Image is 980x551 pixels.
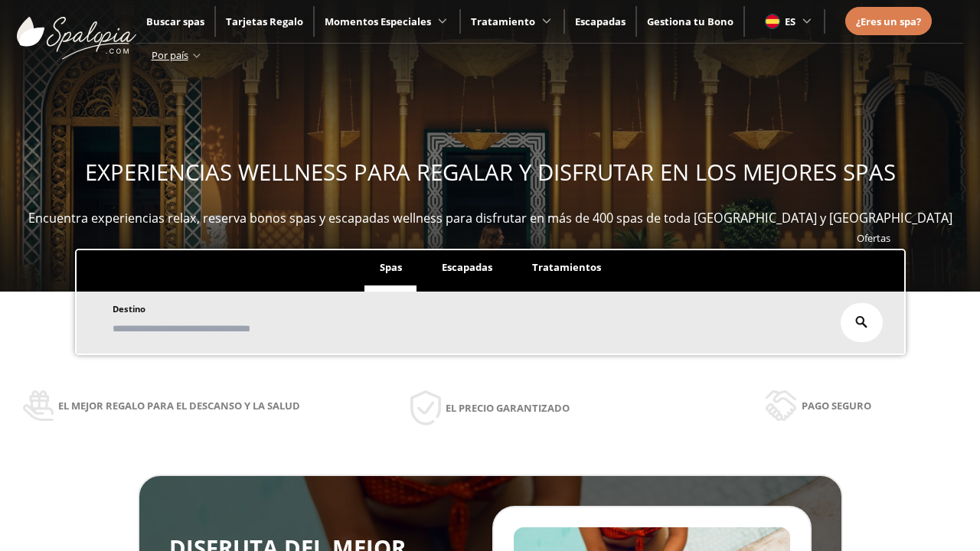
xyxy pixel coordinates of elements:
span: Escapadas [442,260,492,274]
img: ImgLogoSpalopia.BvClDcEz.svg [17,2,136,60]
span: EXPERIENCIAS WELLNESS PARA REGALAR Y DISFRUTAR EN LOS MEJORES SPAS [85,157,896,187]
a: Tarjetas Regalo [226,15,303,28]
a: Gestiona tu Bono [647,15,733,28]
span: Por país [152,48,188,62]
span: El mejor regalo para el descanso y la salud [58,397,300,414]
span: Spas [380,260,402,274]
span: Pago seguro [802,397,871,414]
span: Tratamientos [532,260,601,274]
a: Ofertas [857,231,890,245]
span: ¿Eres un spa? [856,15,921,28]
a: Buscar spas [146,15,204,28]
span: El precio garantizado [446,399,570,416]
span: Encuentra experiencias relax, reserva bonos spas y escapadas wellness para disfrutar en más de 40... [28,210,952,227]
a: Escapadas [575,15,626,28]
a: ¿Eres un spa? [856,13,921,30]
span: Destino [113,303,145,315]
